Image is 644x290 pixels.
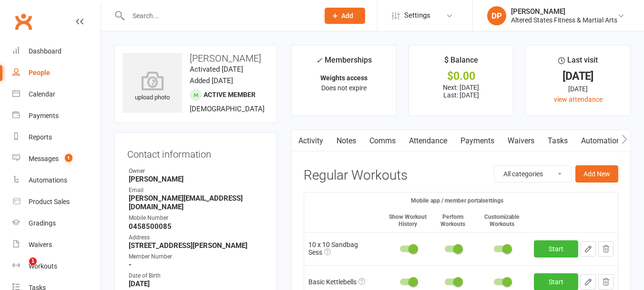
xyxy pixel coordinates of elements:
div: Reports [29,133,52,141]
div: DP [487,6,506,25]
span: 1 [29,258,37,265]
div: $ Balance [444,54,478,71]
strong: Weights access [320,74,368,82]
div: Member Number [129,252,264,261]
a: Product Sales [12,191,101,213]
div: Payments [29,112,59,119]
small: Mobile app / member portal settings [411,197,503,204]
div: Workouts [29,262,57,270]
div: [DATE] [534,84,622,94]
span: Add [341,12,353,20]
div: Automations [29,176,67,184]
a: Payments [12,105,101,127]
div: Address [129,233,264,242]
a: People [12,62,101,84]
strong: - [129,260,264,269]
small: Perform Workouts [440,214,465,227]
p: Next: [DATE] Last: [DATE] [418,84,505,99]
div: Calendar [29,90,55,98]
span: Does not expire [321,84,367,92]
a: Automations [574,130,631,152]
small: Show Workout History [389,214,427,227]
a: Calendar [12,84,101,105]
span: [DEMOGRAPHIC_DATA] [190,105,265,113]
a: Notes [330,130,363,152]
a: Automations [12,170,101,191]
a: Waivers [501,130,541,152]
iframe: Intercom live chat [10,258,32,280]
strong: [PERSON_NAME][EMAIL_ADDRESS][DOMAIN_NAME] [129,194,264,211]
div: Dashboard [29,47,61,55]
h3: Regular Workouts [304,168,408,183]
div: Memberships [316,54,372,72]
button: Add [325,8,365,24]
a: Dashboard [12,41,101,62]
div: [PERSON_NAME] [511,7,617,16]
div: Last visit [558,54,598,71]
a: Waivers [12,234,101,256]
input: Search... [125,9,312,22]
td: 10 x 10 Sandbag Sess [304,232,385,265]
a: Attendance [402,130,454,152]
span: 1 [65,154,72,162]
h3: [PERSON_NAME] [123,53,269,64]
span: Active member [204,91,256,98]
div: Waivers [29,241,52,248]
a: Payments [454,130,501,152]
a: Start [534,240,578,258]
strong: 0458500085 [129,222,264,231]
a: Workouts [12,256,101,277]
time: Added [DATE] [190,76,233,85]
div: Date of Birth [129,271,264,280]
strong: [PERSON_NAME] [129,175,264,183]
h3: Contact information [127,145,264,160]
small: Customizable Workouts [484,214,520,227]
div: Gradings [29,219,56,227]
div: [DATE] [534,71,622,81]
div: Email [129,186,264,195]
strong: [STREET_ADDRESS][PERSON_NAME] [129,241,264,250]
div: $0.00 [418,71,505,81]
div: Product Sales [29,198,70,205]
div: People [29,69,50,76]
a: view attendance [554,96,603,103]
div: Messages [29,155,59,162]
strong: [DATE] [129,279,264,288]
a: Tasks [541,130,574,152]
time: Activated [DATE] [190,65,243,74]
div: upload photo [123,71,182,103]
span: Settings [404,5,430,26]
a: Clubworx [11,10,35,33]
a: Gradings [12,213,101,234]
a: Activity [292,130,330,152]
a: Comms [363,130,402,152]
a: Messages 1 [12,148,101,170]
div: Mobile Number [129,214,264,223]
i: ✓ [316,56,322,65]
button: Add New [575,165,618,183]
div: Altered States Fitness & Martial Arts [511,16,617,24]
div: Owner [129,167,264,176]
a: Reports [12,127,101,148]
